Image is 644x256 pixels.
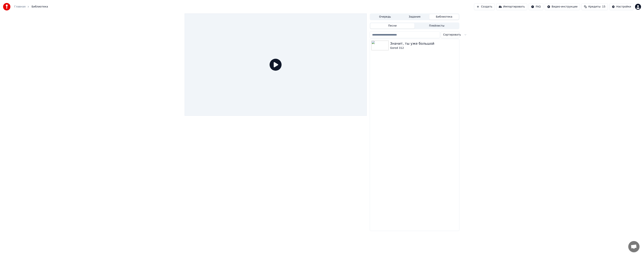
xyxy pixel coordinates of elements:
div: Открытый чат [628,241,640,252]
span: 15 [602,5,605,9]
button: Плейлисты [414,23,459,29]
button: Создать [474,3,495,10]
div: Значит, ты уже большой [390,41,458,46]
nav: breadcrumb [14,5,48,9]
span: Кредиты [588,5,601,9]
img: youka [3,3,10,10]
span: Библиотека [31,5,48,9]
button: Видео-инструкции [545,3,580,10]
div: Настройки [616,5,631,9]
button: Очередь [370,14,400,20]
button: Импортировать [496,3,527,10]
div: Gorod 312 [390,46,458,50]
button: Библиотека [429,14,459,20]
button: Песни [370,23,415,29]
button: FAQ [529,3,543,10]
a: Главная [14,5,25,9]
button: Настройки [609,3,634,10]
button: Задания [400,14,429,20]
span: Сортировать [443,33,461,37]
button: Кредиты15 [581,3,608,10]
